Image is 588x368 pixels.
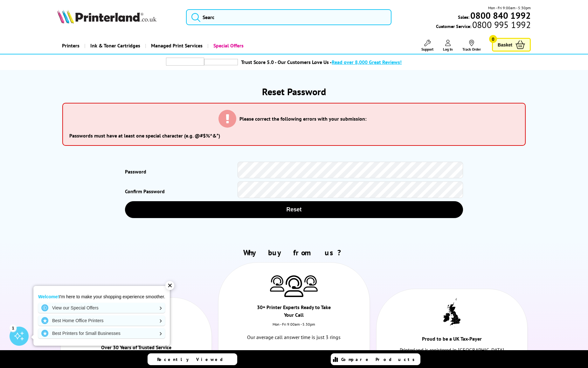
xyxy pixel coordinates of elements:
h3: Please correct the following errors with your submission: [239,116,366,122]
a: Best Printers for Small Businesses [38,328,165,338]
a: Compare Products [331,353,420,365]
strong: Welcome! [38,294,59,299]
div: 1 [10,324,17,331]
a: 0800 840 1992 [246,348,342,358]
a: 0800 840 1992 [469,12,531,18]
label: Confirm Password [125,185,238,198]
span: Ink & Toner Cartridges [90,38,140,54]
b: 0800 840 1992 [470,10,531,21]
a: Best Home Office Printers [38,315,165,326]
a: Track Order [462,40,481,52]
a: Basket 0 [492,38,531,52]
span: Read over 8,000 Great Reviews! [332,59,402,65]
a: Log In [443,40,453,52]
img: trustpilot rating [166,58,204,66]
span: Mon - Fri 9:00am - 5:30pm [488,5,531,11]
img: UK tax payer [443,298,460,327]
a: Managed Print Services [145,38,207,54]
div: Over 30 Years of Trusted Service [99,343,174,354]
label: Password [125,165,238,178]
div: Mon - Fri 9:00am - 5.30pm [218,322,370,333]
a: View our Special Offers [38,303,165,313]
img: Printer Experts [270,275,284,292]
img: Printerland Logo [57,10,156,24]
span: Compare Products [341,357,418,362]
span: Basket [498,40,512,49]
p: I'm here to make your shopping experience smoother. [38,294,165,300]
span: Sales: [458,14,469,20]
img: Printer Experts [303,275,318,292]
img: trustpilot rating [204,59,238,65]
div: Proud to be a UK Tax-Payer [414,335,489,346]
span: Log In [443,47,453,52]
a: Trust Score 5.0 - Our Customers Love Us -Read over 8,000 Great Reviews! [241,59,402,65]
a: Ink & Toner Cartridges [84,38,145,54]
a: Support [421,40,433,52]
a: Printers [57,38,84,54]
span: 0800 995 1992 [471,22,531,28]
img: Printer Experts [284,275,303,297]
h1: Reset Password [62,85,526,98]
span: 0 [489,35,497,43]
a: Special Offers [207,38,248,54]
span: Recently Viewed [157,357,229,362]
span: Support [421,47,433,52]
span: Reset [135,206,453,213]
button: Reset [125,201,463,218]
a: Printerland Logo [57,10,178,25]
li: Passwords must have at least one special character (e.g. @#$%^&*) [69,132,519,139]
div: ✕ [165,281,174,290]
p: Our average call answer time is just 3 rings [241,333,347,342]
a: Recently Viewed [148,353,237,365]
span: Customer Service: [436,22,531,29]
h2: Why buy from us? [57,248,531,258]
div: 30+ Printer Experts Ready to Take Your Call [256,303,332,322]
input: Searc [186,9,392,25]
